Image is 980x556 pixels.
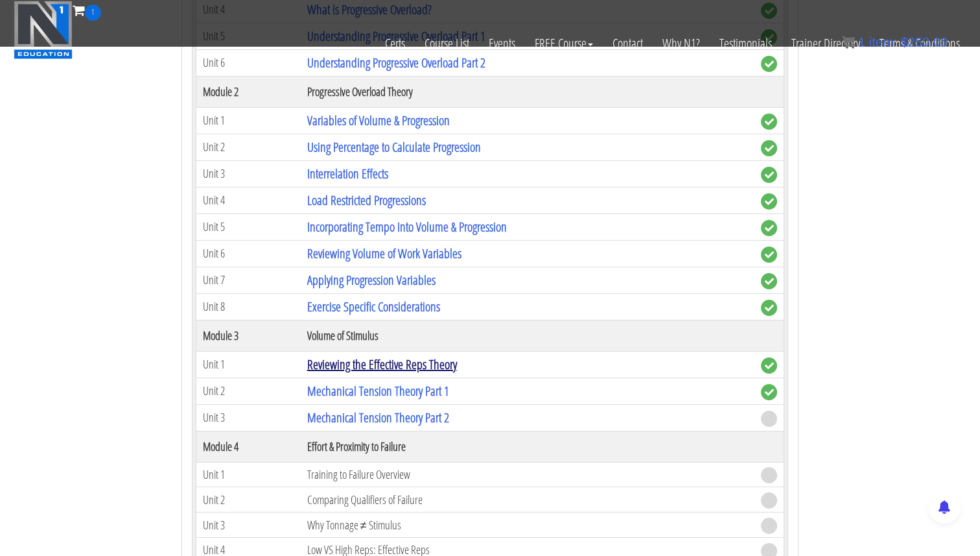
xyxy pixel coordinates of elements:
[301,462,754,487] td: Training to Failure Overview
[842,35,948,49] a: 1 item: $250.00
[196,187,301,213] td: Unit 4
[301,76,754,107] th: Progressive Overload Theory
[307,271,436,289] a: Applying Progression Variables
[307,409,449,426] a: Mechanical Tension Theory Part 2
[307,112,450,129] a: Variables of Volume & Progression
[842,36,855,49] img: icon11.png
[196,293,301,320] td: Unit 8
[196,404,301,431] td: Unit 3
[479,21,525,66] a: Events
[307,298,440,315] a: Exercise Specific Considerations
[858,35,865,49] span: 1
[761,114,777,130] span: complete
[870,21,970,66] a: Terms & Conditions
[710,21,782,66] a: Testimonials
[301,431,754,462] th: Effort & Proximity to Failure
[307,138,481,156] a: Using Percentage to Calculate Progression
[301,487,754,513] td: Comparing Qualifiers of Failure
[307,382,449,400] a: Mechanical Tension Theory Part 1
[307,356,457,373] a: Reviewing the Effective Reps Theory
[196,431,301,462] th: Module 4
[307,165,388,182] a: Interrelation Effects
[301,320,754,351] th: Volume of Stimulus
[307,54,485,71] a: Understanding Progressive Overload Part 2
[415,21,479,66] a: Course List
[196,378,301,404] td: Unit 2
[85,5,101,21] span: 1
[761,300,777,316] span: complete
[196,107,301,134] td: Unit 1
[761,384,777,400] span: complete
[196,134,301,160] td: Unit 2
[307,218,507,236] a: Incorporating Tempo Into Volume & Progression
[603,21,653,66] a: Contact
[761,273,777,289] span: complete
[14,1,73,59] img: n1-education
[901,35,948,49] bdi: 250.00
[761,220,777,236] span: complete
[196,267,301,293] td: Unit 7
[307,191,426,209] a: Load Restricted Progressions
[761,167,777,183] span: complete
[196,240,301,267] td: Unit 6
[761,140,777,156] span: complete
[761,193,777,210] span: complete
[196,351,301,378] td: Unit 1
[196,462,301,487] td: Unit 1
[196,160,301,187] td: Unit 3
[761,247,777,263] span: complete
[196,320,301,351] th: Module 3
[525,21,603,66] a: FREE Course
[782,21,870,66] a: Trainer Directory
[196,513,301,538] td: Unit 3
[901,35,908,49] span: $
[196,213,301,240] td: Unit 5
[301,513,754,538] td: Why Tonnage ≠ Stimulus
[307,245,461,262] a: Reviewing Volume of Work Variables
[761,357,777,374] span: complete
[869,35,897,49] span: item:
[375,21,415,66] a: Certs
[196,76,301,107] th: Module 2
[653,21,710,66] a: Why N1?
[196,487,301,513] td: Unit 2
[73,1,101,19] a: 1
